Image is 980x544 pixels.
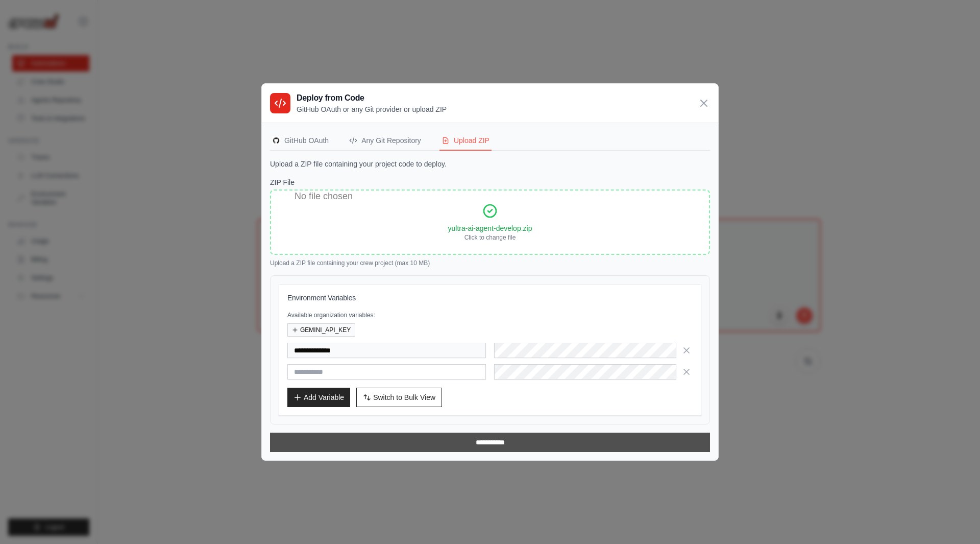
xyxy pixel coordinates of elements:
[287,323,355,337] button: GEMINI_API_KEY
[287,388,350,407] button: Add Variable
[272,135,329,146] div: GitHub OAuth
[442,135,489,146] div: Upload ZIP
[929,495,980,544] iframe: Chat Widget
[297,104,447,114] p: GitHub OAuth or any Git provider or upload ZIP
[287,311,693,319] p: Available organization variables:
[356,388,442,407] button: Switch to Bulk View
[270,177,710,187] label: ZIP File
[349,135,421,146] div: Any Git Repository
[287,293,693,303] h3: Environment Variables
[272,136,280,145] img: GitHub
[270,131,710,151] nav: Deployment Source
[270,159,710,169] p: Upload a ZIP file containing your project code to deploy.
[270,259,710,267] p: Upload a ZIP file containing your crew project (max 10 MB)
[270,131,331,151] button: GitHubGitHub OAuth
[439,131,492,151] button: Upload ZIP
[347,131,423,151] button: Any Git Repository
[297,92,447,104] h3: Deploy from Code
[373,392,435,403] span: Switch to Bulk View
